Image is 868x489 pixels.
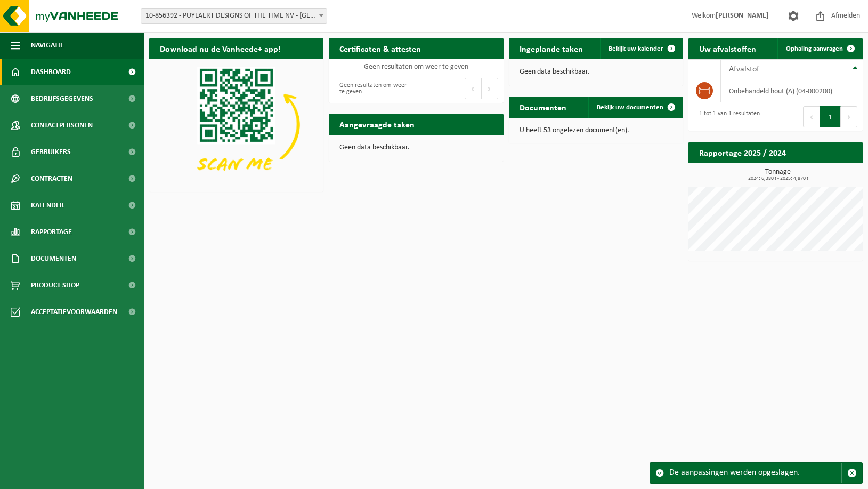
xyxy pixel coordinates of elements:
span: Documenten [31,245,76,272]
a: Bekijk rapportage [783,163,862,184]
span: Contracten [31,165,72,192]
h2: Aangevraagde taken [329,114,425,134]
h2: Rapportage 2025 / 2024 [688,142,797,163]
p: U heeft 53 ongelezen document(en). [520,127,672,134]
span: 10-856392 - PUYLAERT DESIGNS OF THE TIME NV - SINT-NIKLAAS [141,8,327,24]
button: 1 [820,106,841,127]
span: Afvalstof [729,65,759,74]
div: 1 tot 1 van 1 resultaten [694,105,760,129]
span: Product Shop [31,272,79,299]
h3: Tonnage [694,169,863,181]
iframe: chat widget [5,466,178,489]
img: Download de VHEPlus App [149,59,323,190]
span: Ophaling aanvragen [786,45,843,52]
div: De aanpassingen werden opgeslagen. [669,463,841,483]
p: Geen data beschikbaar. [339,144,492,151]
span: Dashboard [31,59,71,85]
div: Geen resultaten om weer te geven [334,77,411,100]
span: 10-856392 - PUYLAERT DESIGNS OF THE TIME NV - SINT-NIKLAAS [141,9,327,23]
span: Contactpersonen [31,112,93,139]
a: Ophaling aanvragen [777,38,862,59]
h2: Uw afvalstoffen [688,38,767,59]
span: 2024: 6,380 t - 2025: 4,870 t [694,176,863,181]
button: Previous [465,78,482,99]
button: Previous [803,106,820,127]
a: Bekijk uw kalender [600,38,682,59]
span: Bedrijfsgegevens [31,85,93,112]
span: Kalender [31,192,64,219]
span: Bekijk uw kalender [609,45,663,52]
span: Navigatie [31,32,64,59]
h2: Download nu de Vanheede+ app! [149,38,291,59]
strong: [PERSON_NAME] [716,12,769,20]
td: onbehandeld hout (A) (04-000200) [721,79,863,102]
td: Geen resultaten om weer te geven [329,59,503,74]
p: Geen data beschikbaar. [520,68,672,76]
h2: Certificaten & attesten [329,38,432,59]
span: Acceptatievoorwaarden [31,299,117,325]
span: Gebruikers [31,139,71,165]
span: Bekijk uw documenten [597,104,663,111]
a: Bekijk uw documenten [588,97,682,118]
h2: Documenten [509,97,577,117]
button: Next [482,78,498,99]
h2: Ingeplande taken [509,38,594,59]
button: Next [841,106,857,127]
span: Rapportage [31,219,72,245]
